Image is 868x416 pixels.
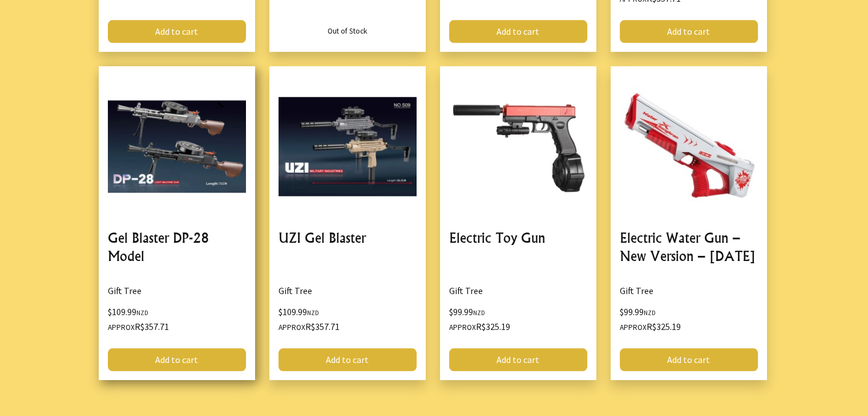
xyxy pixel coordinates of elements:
a: Add to cart [449,348,587,371]
a: Add to cart [278,348,417,371]
a: Add to cart [108,20,246,43]
a: Add to cart [620,348,758,371]
a: Add to cart [620,20,758,43]
a: Add to cart [108,348,246,371]
a: Add to cart [449,20,587,43]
